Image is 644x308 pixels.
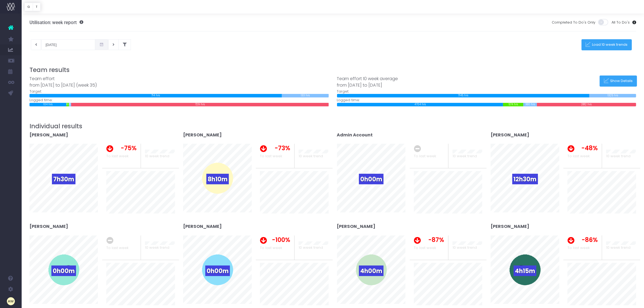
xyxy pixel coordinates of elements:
span: 0% [435,144,444,153]
span: 10 week trend [453,245,477,250]
span: 10 week trend [606,153,630,159]
div: 4704 hrs [337,103,503,106]
div: 380 hrs [523,103,537,106]
div: Target: Logged time: [25,76,333,106]
span: -86% [582,235,598,244]
span: To last week [414,245,436,251]
span: 10 week trend [299,153,323,159]
span: 10 week trend [145,153,169,159]
span: -73% [275,144,290,153]
span: To last week [567,245,590,251]
h3: Individual results [29,123,636,130]
span: -48% [581,144,598,153]
div: 7145 hrs [337,94,590,97]
span: To last week [106,245,128,251]
strong: [PERSON_NAME] [183,223,222,230]
span: 4h15m [514,266,536,276]
span: 8h10m [206,174,229,184]
h3: Utilisation: week report [29,20,83,25]
span: 7h30m [52,174,75,184]
strong: [PERSON_NAME] [29,223,68,230]
button: G [24,3,33,11]
strong: [PERSON_NAME] [337,223,376,230]
span: 10 week trend [453,153,477,159]
div: Team effort from [DATE] to [DATE] (week 35) [29,76,329,89]
span: 10 week trend [606,245,630,250]
span: 10 week trend [145,245,169,250]
span: 12h30m [512,174,538,184]
div: Team effort 10 week average from [DATE] to [DATE] [337,76,636,89]
h3: Team results [29,66,636,74]
button: T [33,3,41,11]
div: 6 hrs [69,103,71,106]
span: To last week [106,153,128,159]
span: To last week [414,153,436,159]
strong: [PERSON_NAME] [491,132,529,138]
span: To last week [567,153,590,159]
button: Load 10 week trends [582,39,632,50]
div: Vertical button group [24,3,41,11]
span: Show Details [609,79,633,83]
span: Load 10 week trends [590,42,628,47]
div: 574 hrs [503,103,523,106]
div: 104 hrs [29,103,66,106]
div: 714 hrs [29,94,282,97]
span: -75% [121,144,137,153]
span: To last week [260,245,282,251]
span: To last week [260,153,282,159]
span: -100% [272,235,290,244]
strong: [PERSON_NAME] [491,223,529,230]
div: 1325 hrs [589,94,636,97]
span: 10 week trend [299,245,323,250]
div: 8 hrs [66,103,69,106]
span: 4h00m [359,266,384,276]
strong: [PERSON_NAME] [183,132,222,138]
span: Completed To Do's Only [552,20,595,25]
strong: [PERSON_NAME] [29,132,68,138]
img: images/default_profile_image.png [7,297,15,305]
div: 729 hrs [71,103,329,106]
strong: Admin Account [337,132,373,138]
div: 2812 hrs [537,103,636,106]
div: 133 hrs [282,94,329,97]
span: -87% [428,235,444,244]
span: 0h00m [205,266,230,276]
span: 0h00m [51,266,76,276]
div: Target: Logged time: [333,76,640,106]
span: All To Do's [612,20,630,25]
span: 0% [128,235,137,244]
span: 0h00m [359,174,384,184]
